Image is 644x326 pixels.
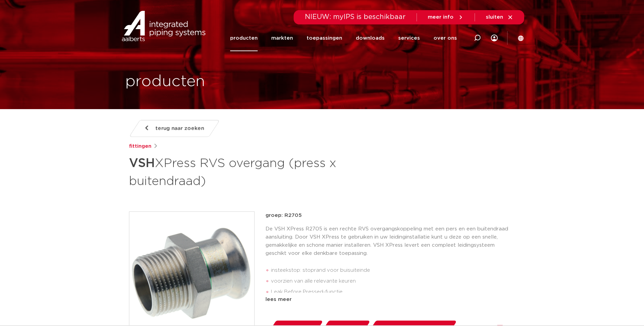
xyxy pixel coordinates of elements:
a: producten [230,25,258,51]
h1: XPress RVS overgang (press x buitendraad) [129,153,384,190]
span: sluiten [486,15,503,20]
a: fittingen [129,142,151,150]
h1: producten [125,71,205,93]
strong: VSH [129,157,155,169]
span: meer info [428,15,454,20]
a: toepassingen [307,25,342,51]
li: insteekstop: stoprand voor buisuiteinde [271,265,515,276]
div: lees meer [265,296,515,304]
a: services [398,25,420,51]
span: NIEUW: myIPS is beschikbaar [305,14,406,20]
nav: Menu [230,25,457,51]
li: Leak Before Pressed-functie [271,287,515,298]
a: meer info [428,14,464,20]
p: groep: R2705 [265,211,515,220]
li: voorzien van alle relevante keuren [271,276,515,287]
a: over ons [434,25,457,51]
a: downloads [356,25,385,51]
span: terug naar zoeken [155,123,204,134]
p: De VSH XPress R2705 is een rechte RVS overgangskoppeling met een pers en een buitendraad aansluit... [265,225,515,258]
a: markten [271,25,293,51]
a: terug naar zoeken [129,120,220,137]
a: sluiten [486,14,513,20]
